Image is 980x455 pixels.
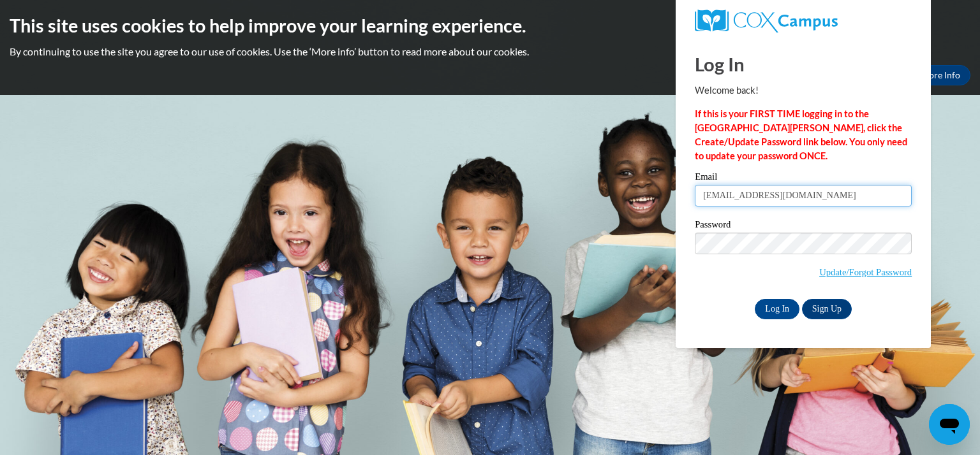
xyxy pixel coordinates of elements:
label: Password [695,220,912,233]
img: COX Campus [695,10,838,32]
a: More Info [910,65,970,85]
h1: Log In [695,51,912,77]
strong: If this is your FIRST TIME logging in to the [GEOGRAPHIC_DATA][PERSON_NAME], click the Create/Upd... [695,108,907,161]
label: Email [695,172,912,185]
p: Welcome back! [695,83,912,97]
input: Log In [755,299,799,319]
a: Sign Up [802,299,852,319]
a: Update/Forgot Password [819,267,912,277]
p: By continuing to use the site you agree to our use of cookies. Use the ‘More info’ button to read... [10,45,970,59]
a: COX Campus [695,10,912,32]
iframe: Button to launch messaging window [929,404,970,445]
h2: This site uses cookies to help improve your learning experience. [10,13,970,38]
